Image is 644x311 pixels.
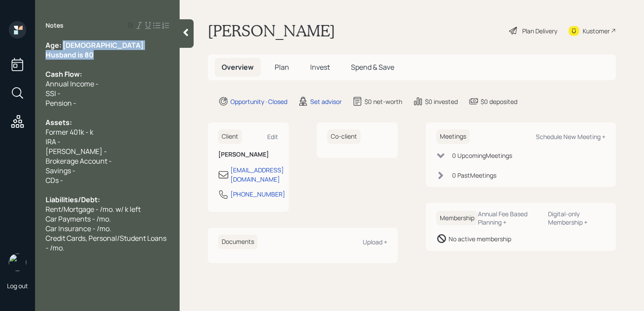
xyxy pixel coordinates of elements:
span: Spend & Save [351,62,394,72]
label: Notes [46,21,64,30]
div: Annual Fee Based Planning + [478,210,541,226]
div: Schedule New Meeting + [536,132,605,141]
span: Overview [222,62,254,72]
h1: [PERSON_NAME] [208,21,335,40]
div: [EMAIL_ADDRESS][DOMAIN_NAME] [230,165,284,184]
span: Invest [310,62,330,72]
span: Plan [275,62,289,72]
h6: Documents [218,235,258,249]
span: CDs - [46,175,63,185]
h6: Meetings [436,129,470,144]
img: retirable_logo.png [9,254,26,271]
div: Kustomer [583,26,610,36]
span: Cash Flow: [46,69,82,79]
span: SSI - [46,89,60,98]
span: Savings - [46,166,75,175]
span: Rent/Mortgage - /mo. w/ k left [46,204,141,214]
div: [PHONE_NUMBER] [230,189,285,199]
h6: [PERSON_NAME] [218,151,278,158]
h6: Client [218,129,242,144]
span: [PERSON_NAME] - [46,147,107,156]
div: Edit [267,132,278,141]
div: $0 net-worth [364,97,402,106]
span: Brokerage Account - [46,156,112,166]
span: Assets: [46,118,72,127]
div: Plan Delivery [522,26,557,36]
h6: Co-client [327,129,361,144]
div: Set advisor [310,97,342,106]
div: Upload + [363,238,387,246]
span: Car Payments - /mo. [46,214,111,224]
div: Log out [7,282,28,290]
div: $0 deposited [481,97,517,106]
span: Age: [DEMOGRAPHIC_DATA] [46,40,144,50]
h6: Membership [436,211,478,225]
span: Former 401k - k [46,127,93,137]
span: Pension - [46,98,76,108]
div: No active membership [449,234,511,243]
div: 0 Past Meeting s [452,171,496,180]
div: $0 invested [425,97,458,106]
span: Annual Income - [46,79,99,89]
div: Digital-only Membership + [548,210,605,226]
div: Opportunity · Closed [230,97,287,106]
div: 0 Upcoming Meeting s [452,151,512,160]
span: Car Insurance - /mo. [46,224,111,233]
span: Husband is 80 [46,50,94,60]
span: Credit Cards, Personal/Student Loans - /mo. [46,233,168,253]
span: Liabilities/Debt: [46,195,100,204]
span: IRA - [46,137,60,147]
